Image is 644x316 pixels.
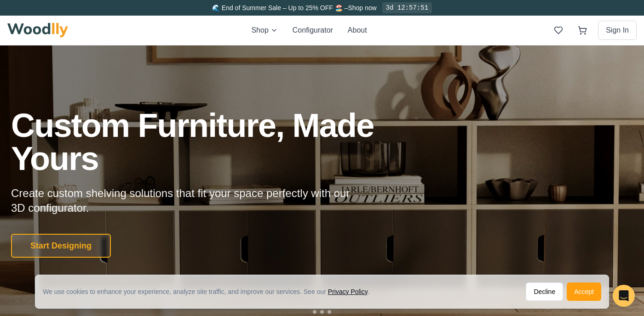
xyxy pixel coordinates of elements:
a: Shop now [348,4,376,11]
button: Configurator [293,25,333,36]
div: We use cookies to enhance your experience, analyze site traffic, and improve our services. See our . [43,287,377,296]
h1: Custom Furniture, Made Yours [11,109,423,175]
img: Woodlly [7,23,68,38]
button: Shop [251,25,277,36]
a: Privacy Policy [328,288,368,295]
button: Start Designing [11,234,111,258]
p: Create custom shelving solutions that fit your space perfectly with our 3D configurator. [11,186,364,215]
span: 🌊 End of Summer Sale – Up to 25% OFF 🏖️ – [212,4,348,11]
button: Sign In [598,21,637,40]
button: Decline [526,282,563,301]
button: Accept [567,282,601,301]
button: About [348,25,367,36]
div: 3d 12:57:51 [382,2,432,13]
div: Open Intercom Messenger [613,285,635,307]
